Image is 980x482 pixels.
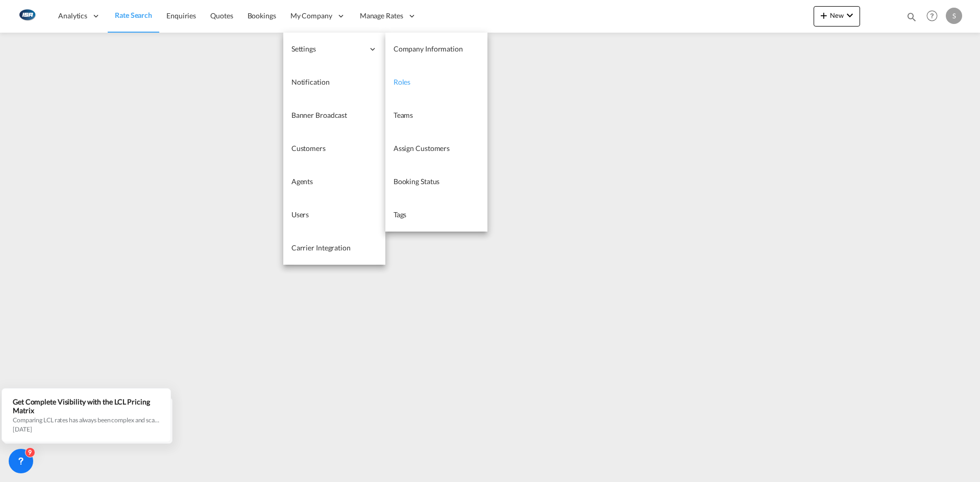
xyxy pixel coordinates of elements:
[283,99,385,132] a: Banner Broadcast
[166,11,196,20] span: Enquiries
[115,11,152,19] span: Rate Search
[394,44,463,53] span: Company Information
[946,8,962,24] div: S
[923,7,946,26] div: Help
[283,165,385,198] a: Agents
[248,11,276,20] span: Bookings
[814,6,860,27] button: icon-plus 400-fgNewicon-chevron-down
[394,111,413,119] span: Teams
[283,66,385,99] a: Notification
[394,177,440,186] span: Booking Status
[291,243,351,252] span: Carrier Integration
[283,232,385,265] a: Carrier Integration
[290,11,332,21] span: My Company
[818,9,830,21] md-icon: icon-plus 400-fg
[291,177,313,186] span: Agents
[283,198,385,232] a: Users
[210,11,233,20] span: Quotes
[291,111,347,119] span: Banner Broadcast
[906,11,917,27] div: icon-magnify
[394,144,450,153] span: Assign Customers
[291,144,326,153] span: Customers
[283,33,385,66] div: Settings
[385,66,487,99] a: Roles
[385,165,487,198] a: Booking Status
[360,11,403,21] span: Manage Rates
[906,11,917,22] md-icon: icon-magnify
[844,9,856,21] md-icon: icon-chevron-down
[291,78,330,86] span: Notification
[385,132,487,165] a: Assign Customers
[15,5,38,28] img: 1aa151c0c08011ec8d6f413816f9a227.png
[385,33,487,66] a: Company Information
[385,198,487,232] a: Tags
[291,210,309,219] span: Users
[58,11,87,21] span: Analytics
[818,11,856,19] span: New
[394,78,411,86] span: Roles
[394,210,407,219] span: Tags
[283,132,385,165] a: Customers
[291,44,364,54] span: Settings
[923,7,941,24] span: Help
[385,99,487,132] a: Teams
